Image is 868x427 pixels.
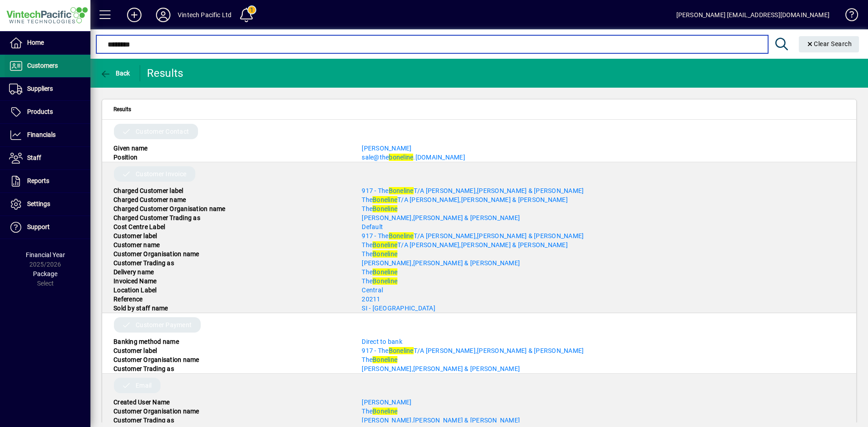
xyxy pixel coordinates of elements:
a: Settings [5,193,90,216]
div: Cost Centre Label [107,222,355,231]
a: Home [5,32,90,54]
a: TheBoneline [362,277,397,285]
a: [PERSON_NAME],[PERSON_NAME] & [PERSON_NAME] [362,365,520,372]
a: 917 - TheBonelineT/A [PERSON_NAME],[PERSON_NAME] & [PERSON_NAME] [362,347,584,354]
div: Charged Customer label [107,186,355,195]
a: Suppliers [5,78,90,100]
a: TheBoneline [362,205,397,212]
button: Add [120,7,149,23]
em: Boneline [373,277,397,285]
div: Customer label [107,231,355,240]
em: Boneline [373,408,397,415]
em: Boneline [373,268,397,276]
a: TheBonelineT/A [PERSON_NAME],[PERSON_NAME] & [PERSON_NAME] [362,241,568,249]
button: Clear [799,36,859,52]
em: Boneline [373,241,397,249]
em: Boneline [373,250,397,258]
div: Invoiced Name [107,277,355,286]
div: Charged Customer Trading as [107,213,355,222]
a: SI - [GEOGRAPHIC_DATA] [362,305,435,312]
a: Knowledge Base [839,2,857,31]
span: 917 - The T/A [PERSON_NAME],[PERSON_NAME] & [PERSON_NAME] [362,232,584,239]
em: Boneline [389,187,414,194]
span: 917 - The T/A [PERSON_NAME],[PERSON_NAME] & [PERSON_NAME] [362,187,584,194]
em: boneline [389,154,413,161]
a: TheBoneline [362,356,397,363]
a: [PERSON_NAME],[PERSON_NAME] & [PERSON_NAME] [362,214,520,221]
span: The [362,250,397,258]
a: TheBoneline [362,408,397,415]
em: Boneline [373,356,397,363]
span: Package [33,270,57,277]
span: Customer Contact [136,127,189,136]
span: Customers [27,62,58,69]
em: Boneline [389,232,414,239]
span: Settings [27,200,50,207]
span: Reports [27,177,49,184]
a: Products [5,101,90,123]
div: Charged Customer Organisation name [107,204,355,213]
a: [PERSON_NAME] [362,399,411,406]
a: Support [5,216,90,239]
a: TheBonelineT/A [PERSON_NAME],[PERSON_NAME] & [PERSON_NAME] [362,196,568,203]
a: 20211 [362,296,380,303]
span: Results [113,104,131,114]
div: Vintech Pacific Ltd [178,8,231,22]
a: Reports [5,170,90,192]
div: Customer Organisation name [107,355,355,364]
button: Back [98,65,132,81]
div: Sold by staff name [107,304,355,313]
em: Boneline [373,205,397,212]
div: Position [107,153,355,162]
span: Support [27,223,50,230]
a: 917 - TheBonelineT/A [PERSON_NAME],[PERSON_NAME] & [PERSON_NAME] [362,232,584,239]
a: [PERSON_NAME] [362,145,411,152]
em: Boneline [373,196,397,203]
div: [PERSON_NAME] [EMAIL_ADDRESS][DOMAIN_NAME] [676,8,830,22]
span: Home [27,39,44,46]
span: The [362,356,397,363]
a: sale@theboneline.[DOMAIN_NAME] [362,154,465,161]
a: Customers [5,55,90,77]
div: Banking method name [107,337,355,346]
span: sale@the .[DOMAIN_NAME] [362,154,465,161]
span: The [362,408,397,415]
span: Suppliers [27,85,53,92]
span: The [362,277,397,285]
a: TheBoneline [362,268,397,276]
span: Clear Search [806,40,852,47]
div: Customer Organisation name [107,407,355,416]
a: Financials [5,124,90,146]
span: Email [136,381,151,390]
a: [PERSON_NAME],[PERSON_NAME] & [PERSON_NAME] [362,259,520,267]
a: [PERSON_NAME],[PERSON_NAME] & [PERSON_NAME] [362,417,520,424]
a: Direct to bank [362,338,402,345]
span: Customer Payment [136,320,192,329]
a: TheBoneline [362,250,397,258]
div: Results [147,66,185,80]
app-page-header-button: Back [90,65,140,81]
span: Products [27,108,53,115]
span: The [362,205,397,212]
span: Financials [27,131,56,138]
div: Customer Trading as [107,416,355,425]
span: The T/A [PERSON_NAME],[PERSON_NAME] & [PERSON_NAME] [362,241,568,249]
a: 917 - TheBonelineT/A [PERSON_NAME],[PERSON_NAME] & [PERSON_NAME] [362,187,584,194]
div: Reference [107,295,355,304]
a: Central [362,286,383,294]
div: Customer name [107,240,355,249]
span: 917 - The T/A [PERSON_NAME],[PERSON_NAME] & [PERSON_NAME] [362,347,584,354]
span: Customer Invoice [136,169,186,178]
div: Customer label [107,346,355,355]
div: Customer Organisation name [107,249,355,258]
a: Default [362,223,383,230]
span: The [362,268,397,276]
span: The T/A [PERSON_NAME],[PERSON_NAME] & [PERSON_NAME] [362,196,568,203]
